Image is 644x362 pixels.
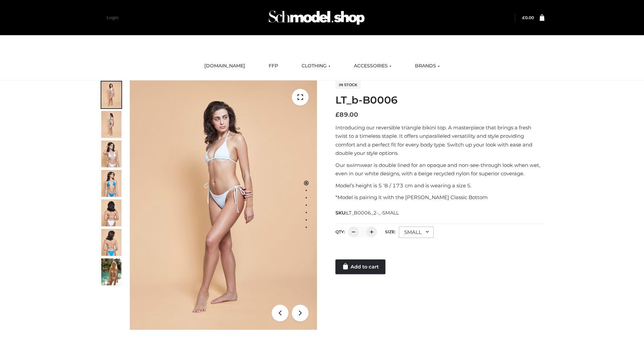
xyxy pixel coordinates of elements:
[349,59,396,73] a: ACCESSORIES
[335,111,358,118] bdi: 89.00
[101,111,121,138] img: ArielClassicBikiniTop_CloudNine_AzureSky_OW114ECO_2-scaled.jpg
[335,81,361,89] span: In stock
[335,181,544,190] p: Model’s height is 5 ‘8 / 173 cm and is wearing a size S.
[335,229,345,234] label: QTY:
[101,140,121,167] img: ArielClassicBikiniTop_CloudNine_AzureSky_OW114ECO_3-scaled.jpg
[522,15,525,20] span: £
[335,94,544,106] h1: LT_b-B0006
[410,59,445,73] a: BRANDS
[130,80,317,330] img: ArielClassicBikiniTop_CloudNine_AzureSky_OW114ECO_1
[101,199,121,226] img: ArielClassicBikiniTop_CloudNine_AzureSky_OW114ECO_7-scaled.jpg
[335,123,544,158] p: Introducing our reversible triangle bikini top. A masterpiece that brings a fresh twist to a time...
[522,15,534,20] bdi: 0.00
[522,15,534,20] a: £0.00
[335,111,339,118] span: £
[399,227,434,238] div: SMALL
[264,59,283,73] a: FFP
[297,59,335,73] a: CLOTHING
[335,209,399,217] span: SKU:
[346,210,399,216] span: LT_B0006_2-_-SMALL
[107,15,118,20] a: Login
[101,229,121,256] img: ArielClassicBikiniTop_CloudNine_AzureSky_OW114ECO_8-scaled.jpg
[101,170,121,197] img: ArielClassicBikiniTop_CloudNine_AzureSky_OW114ECO_4-scaled.jpg
[199,59,250,73] a: [DOMAIN_NAME]
[335,259,385,274] a: Add to cart
[335,161,544,178] p: Our swimwear is double lined for an opaque and non-see-through look when wet, even in our white d...
[266,4,367,31] img: Schmodel Admin 964
[385,229,395,234] label: Size:
[101,81,121,108] img: ArielClassicBikiniTop_CloudNine_AzureSky_OW114ECO_1-scaled.jpg
[101,258,121,285] img: Arieltop_CloudNine_AzureSky2.jpg
[335,193,544,202] p: *Model is pairing it with the [PERSON_NAME] Classic Bottom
